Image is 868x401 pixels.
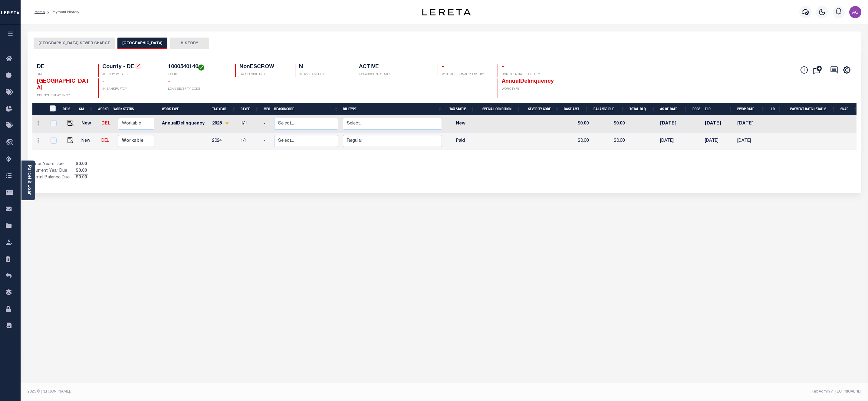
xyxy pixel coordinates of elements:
[784,103,838,115] th: Payment Batch Status: activate to sort column ascending
[735,103,767,115] th: PWOP Date: activate to sort column ascending
[502,87,556,91] p: WORK TYPE
[238,115,261,133] td: 1/1
[45,9,79,15] li: Payment History
[102,64,156,71] h4: County - DE
[95,103,111,115] th: WorkQ
[32,174,74,181] td: Total Balance Due
[442,64,444,70] span: -
[523,103,561,115] th: Severity Code: activate to sort column ascending
[658,115,690,133] td: [DATE]
[238,103,261,115] th: RType: activate to sort column ascending
[299,64,347,71] h4: N
[849,6,861,18] img: svg+xml;base64,PHN2ZyB4bWxucz0iaHR0cDovL3d3dy53My5vcmcvMjAwMC9zdmciIHBvaW50ZXItZXZlbnRzPSJub25lIi...
[561,115,591,133] td: $0.00
[502,64,504,70] span: -
[261,133,272,150] td: -
[210,115,238,133] td: 2025
[658,103,690,115] th: As of Date: activate to sort column ascending
[442,72,490,77] p: WITH ADDITIONAL PROPERTY
[838,103,860,115] th: SNAP: activate to sort column ascending
[272,103,340,115] th: ReasonCode: activate to sort column ascending
[444,115,477,133] td: New
[102,72,156,77] p: AGENCY WEBSITE
[32,168,74,174] td: Current Year Due
[767,103,784,115] th: LD: activate to sort column ascending
[299,72,347,77] p: SERVICE OVERRIDE
[37,79,90,91] span: [GEOGRAPHIC_DATA]
[168,87,228,91] p: LOAN SEVERITY CODE
[102,87,156,91] p: IN BANKRUPTCY
[561,103,591,115] th: Base Amt: activate to sort column ascending
[422,9,471,15] img: logo-dark.svg
[702,115,735,133] td: [DATE]
[37,72,91,77] p: STATE
[702,133,735,150] td: [DATE]
[591,133,627,150] td: $0.00
[444,133,477,150] td: Paid
[168,64,228,71] h4: 1000540140
[210,133,238,150] td: 2024
[34,38,115,49] button: [GEOGRAPHIC_DATA] SEWER CHARGE
[444,103,477,115] th: Tax Status: activate to sort column ascending
[159,115,210,133] td: AnnualDelinquency
[77,103,95,115] th: CAL: activate to sort column ascending
[101,121,110,126] a: DEL
[35,10,45,14] a: Home
[6,139,15,147] i: travel_explore
[60,103,77,115] th: DTLS
[79,115,99,133] td: New
[46,103,60,115] th: &nbsp;
[27,165,31,196] a: Parcel & Loan
[170,38,209,49] button: HISTORY
[239,64,288,71] h4: NonESCROW
[102,79,104,84] span: -
[32,161,74,168] td: Prior Years Due
[101,139,109,143] a: DEL
[735,133,767,150] td: [DATE]
[37,94,91,98] p: DELINQUENT AGENCY
[502,79,554,84] span: AnnualDelinquency
[261,115,272,133] td: -
[239,72,288,77] p: TAX SERVICE TYPE
[261,103,272,115] th: MPO
[111,103,159,115] th: Work Status
[168,72,228,77] p: TAX ID
[74,168,88,174] span: $0.00
[735,115,767,133] td: [DATE]
[74,174,88,181] span: $0.00
[225,121,229,125] img: Star.svg
[37,64,91,71] h4: DE
[238,133,261,150] td: 1/1
[627,103,658,115] th: Total DLQ: activate to sort column ascending
[74,161,88,168] span: $0.00
[591,115,627,133] td: $0.00
[79,133,99,150] td: New
[477,103,523,115] th: Special Condition: activate to sort column ascending
[591,103,627,115] th: Balance Due: activate to sort column ascending
[359,64,431,71] h4: ACTIVE
[658,133,690,150] td: [DATE]
[210,103,238,115] th: Tax Year: activate to sort column ascending
[561,133,591,150] td: $0.00
[502,72,556,77] p: CONFIDENTIAL PROPERTY
[702,103,735,115] th: ELD: activate to sort column ascending
[168,79,170,84] span: -
[340,103,444,115] th: BillType: activate to sort column ascending
[159,103,210,115] th: Work Type
[690,103,702,115] th: Docs
[359,72,431,77] p: TAX ACCOUNT STATUS
[32,103,46,115] th: &nbsp;&nbsp;&nbsp;&nbsp;&nbsp;&nbsp;&nbsp;&nbsp;&nbsp;&nbsp;
[117,38,167,49] button: [GEOGRAPHIC_DATA]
